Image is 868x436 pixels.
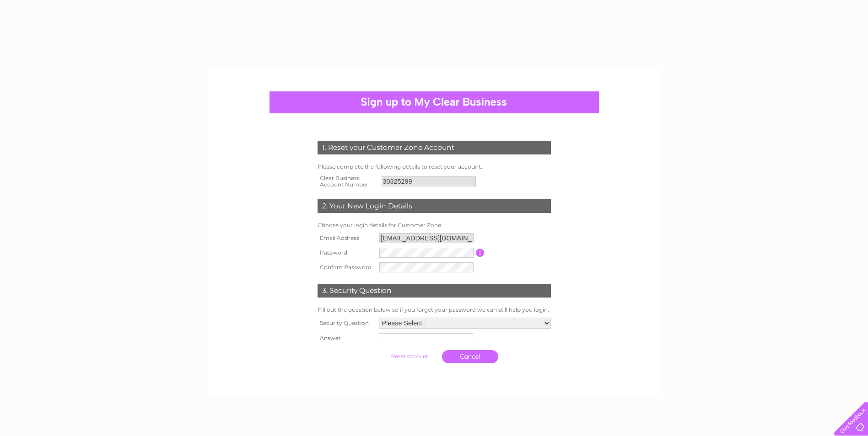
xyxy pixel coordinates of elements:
div: 3. Security Question [318,284,551,298]
th: Password [315,245,377,260]
input: Submit [381,350,437,363]
div: 1. Reset your Customer Zone Account [318,141,551,154]
th: Clear Business Account Number [315,172,379,191]
th: Answer [315,331,377,346]
td: Fill out the question below so if you forget your password we can still help you login. [315,304,553,315]
td: Please complete the following details to reset your account. [315,161,553,172]
th: Confirm Password [315,260,377,275]
th: Security Question [315,315,377,331]
a: Cancel [442,350,498,363]
th: Email Address [315,231,377,245]
input: Information [476,249,485,257]
div: 2. Your New Login Details [318,199,551,213]
td: Choose your login details for Customer Zone. [315,220,553,231]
